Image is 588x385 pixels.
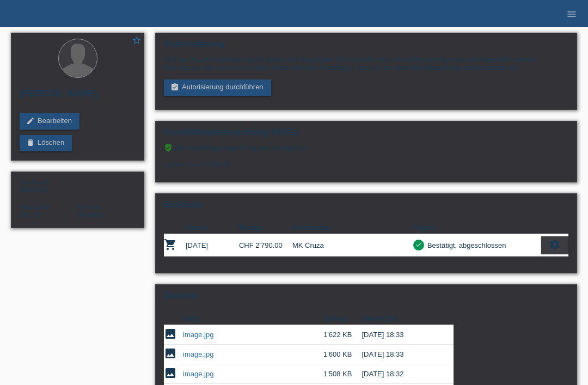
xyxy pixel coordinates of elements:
i: image [164,366,177,380]
i: verified_user [164,143,173,152]
th: Kommentar [292,221,413,234]
h2: Einkäufe [164,199,568,216]
a: deleteLöschen [20,135,72,151]
td: 1'600 KB [323,345,362,364]
th: Datum/Zeit [362,312,438,325]
i: settings [549,239,561,250]
span: Nationalität [20,204,50,210]
td: [DATE] 18:33 [362,345,438,364]
h2: Autorisierung [164,39,568,55]
h2: Kreditfähigkeitsprüfung (KKG) [164,127,568,143]
a: editBearbeiten [20,113,79,130]
th: Betrag [239,221,292,234]
div: Seit der letzten Autorisierung ist etwas Zeit vergangen und deshalb muss die Autorisierung erneut... [164,55,568,71]
td: [DATE] 18:32 [362,364,438,384]
h2: [PERSON_NAME] [20,88,136,105]
span: Kosovo / B / 03.03.2020 [20,211,40,219]
a: image.jpg [183,350,213,358]
div: Bestätigt, abgeschlossen [424,240,506,251]
a: menu [561,10,583,17]
a: image.jpg [183,331,213,339]
i: edit [26,117,35,125]
td: [DATE] [186,234,239,256]
i: menu [566,9,577,20]
td: [DATE] 18:33 [362,325,438,345]
th: Datum [186,221,239,234]
td: CHF 2'790.00 [239,234,292,256]
div: Männlich [20,178,78,194]
i: image [164,347,177,360]
i: assignment_turned_in [170,83,179,91]
th: Status [413,221,541,234]
span: Geschlecht [20,179,50,185]
th: Grösse [323,312,362,325]
h2: Dateien [164,290,568,307]
i: delete [26,138,35,147]
a: assignment_turned_inAutorisierung durchführen [164,80,271,96]
span: Sprache [78,204,100,210]
td: 1'508 KB [323,364,362,384]
th: Datei [183,312,323,325]
a: image.jpg [183,370,213,378]
a: star_border [132,35,142,47]
i: POSP00026280 [164,238,177,251]
td: MK Cruza [292,234,413,256]
i: check [415,241,422,248]
i: star_border [132,35,142,45]
span: Deutsch [78,211,104,219]
td: 1'622 KB [323,325,362,345]
i: image [164,327,177,340]
div: Die Kreditfähigkeitsprüfung war erfolgreich. Limite: CHF 5'000.00 [164,143,568,176]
